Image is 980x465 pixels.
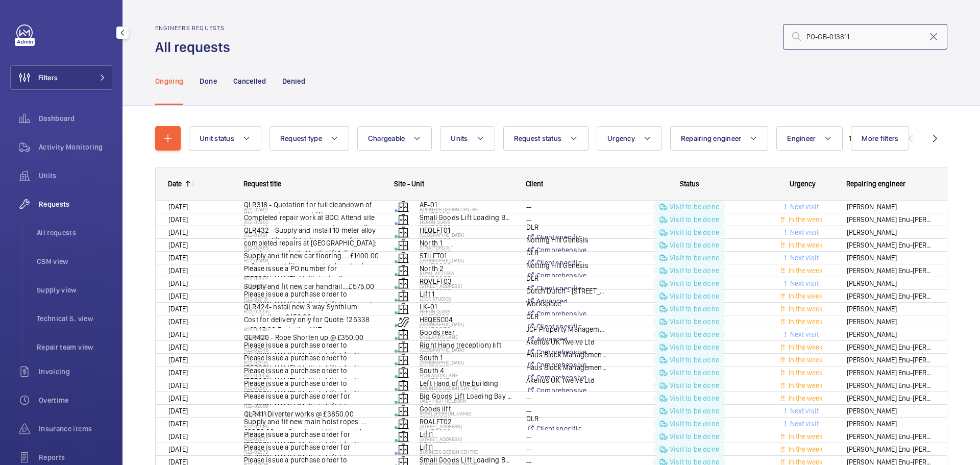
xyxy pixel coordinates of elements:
[357,126,432,151] button: Chargeable
[787,356,823,364] span: In the week
[37,285,112,295] span: Supply view
[514,134,562,142] span: Request status
[788,279,819,287] span: Next visit
[420,423,513,429] p: [STREET_ADDRESS]
[39,113,112,124] span: Dashboard
[526,180,543,188] span: Client
[847,393,934,404] span: [PERSON_NAME] Enu-[PERSON_NAME]
[420,385,513,391] p: Business Design Centre
[244,347,381,353] h2: R22-02548
[243,180,281,188] span: Request title
[38,72,58,83] span: Filters
[168,330,188,338] span: [DATE]
[244,334,381,340] h2: R22-02559
[787,381,823,389] span: In the week
[168,369,188,377] span: [DATE]
[788,330,819,338] span: Next visit
[440,126,495,151] button: Units
[526,413,607,424] p: DLR
[168,381,188,389] span: [DATE]
[680,180,699,188] span: Status
[420,359,513,365] p: [GEOGRAPHIC_DATA]
[282,76,305,86] p: Denied
[788,420,819,428] span: Next visit
[420,449,513,455] p: Business Design Centre
[244,232,381,238] h2: R22-02491
[244,219,381,225] h2: R22-02455
[526,444,607,455] div: --
[244,283,381,289] h2: R22-02513
[847,303,934,315] span: [PERSON_NAME]
[420,321,513,327] p: [GEOGRAPHIC_DATA]
[526,337,607,347] p: Akelius UK Twelve Ltd
[39,424,112,434] span: Insurance items
[168,343,188,351] span: [DATE]
[787,215,823,224] span: In the week
[788,228,819,236] span: Next visit
[847,201,934,213] span: [PERSON_NAME]
[168,292,188,300] span: [DATE]
[280,134,322,142] span: Request type
[526,286,607,296] p: Dutch Dutch - [STREET_ADDRESS]
[168,432,188,440] span: [DATE]
[200,76,216,86] p: Done
[847,252,934,264] span: [PERSON_NAME]
[37,342,112,352] span: Repair team view
[168,215,188,224] span: [DATE]
[168,420,188,428] span: [DATE]
[607,134,635,142] span: Urgency
[244,385,381,391] h2: R22-02567
[847,418,934,430] span: [PERSON_NAME]
[189,126,261,151] button: Unit status
[526,201,607,213] div: --
[39,170,112,181] span: Units
[526,248,607,258] p: DLR
[420,283,513,289] p: [STREET_ADDRESS]
[368,134,405,142] span: Chargeable
[155,25,236,32] h2: Engineers requests
[847,367,934,379] span: [PERSON_NAME] Enu-[PERSON_NAME]
[670,126,769,151] button: Repairing engineer
[420,296,513,302] p: Lock Studios
[787,394,823,402] span: In the week
[526,375,607,385] p: Akelius UK Twelve Ltd
[420,436,513,442] p: [STREET_ADDRESS]
[787,432,823,440] span: In the week
[526,431,607,443] div: --
[244,206,381,212] h2: R22-02462
[37,228,112,238] span: All requests
[847,278,934,289] span: [PERSON_NAME]
[244,296,381,302] h2: R22-02516
[39,199,112,209] span: Requests
[39,142,112,152] span: Activity Monitoring
[244,372,381,378] h2: R22-02554
[420,244,513,251] p: Stratford int
[420,270,513,276] p: Royal Victoria
[244,423,381,429] h2: R22-02585
[10,65,112,90] button: Filters
[847,405,934,417] span: [PERSON_NAME]
[244,449,381,455] h2: R22-02572
[597,126,662,151] button: Urgency
[168,203,188,211] span: [DATE]
[783,24,947,50] input: Search by request number or quote number
[788,203,819,211] span: Next visit
[526,222,607,232] p: DLR
[503,126,589,151] button: Request status
[200,134,234,142] span: Unit status
[168,356,188,364] span: [DATE]
[168,254,188,262] span: [DATE]
[420,334,513,340] p: England's Lane
[168,241,188,249] span: [DATE]
[168,317,188,326] span: [DATE]
[420,308,513,314] p: Heron Quays
[420,206,513,212] p: Business Design Centre
[526,311,607,322] p: DLR
[244,244,381,251] h2: R22-02485
[787,241,823,249] span: In the week
[269,126,349,151] button: Request type
[787,134,816,142] span: Engineer
[862,134,898,142] span: More filters
[847,431,934,443] span: [PERSON_NAME] Enu-[PERSON_NAME]
[526,393,607,404] div: --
